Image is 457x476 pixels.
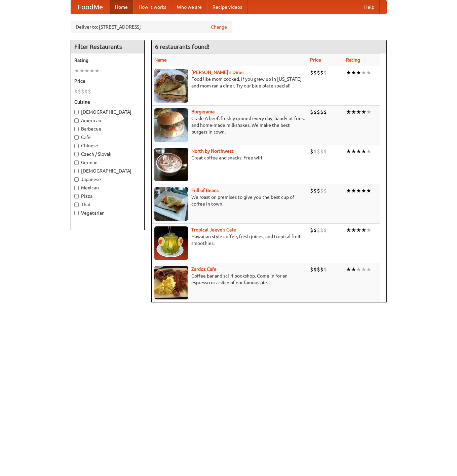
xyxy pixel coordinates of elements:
[361,108,366,116] li: ★
[351,148,356,155] li: ★
[78,88,81,95] li: $
[74,151,141,157] label: Czech / Slovak
[313,69,317,76] li: $
[323,69,327,76] li: $
[74,186,79,190] input: Mexican
[351,69,356,76] li: ★
[351,226,356,234] li: ★
[351,187,356,194] li: ★
[74,160,79,165] input: German
[74,127,79,131] input: Barbecue
[154,108,188,142] img: burgerama.jpg
[356,108,361,116] li: ★
[323,187,327,194] li: $
[74,88,78,95] li: $
[74,201,141,208] label: Thai
[154,226,188,260] img: jeeves.jpg
[361,148,366,155] li: ★
[313,148,317,155] li: $
[346,69,351,76] li: ★
[359,0,380,14] a: Help
[310,266,313,273] li: $
[310,57,321,63] a: Price
[361,69,366,76] li: ★
[154,148,188,181] img: north.jpg
[313,108,317,116] li: $
[323,266,327,273] li: $
[79,67,84,74] li: ★
[310,148,313,155] li: $
[74,109,141,115] label: [DEMOGRAPHIC_DATA]
[74,168,141,174] label: [DEMOGRAPHIC_DATA]
[191,188,219,193] a: Full of Beans
[155,43,210,50] ng-pluralize: 6 restaurants found!
[74,194,79,198] input: Pizza
[366,108,371,116] li: ★
[317,187,320,194] li: $
[361,187,366,194] li: ★
[74,203,79,207] input: Thai
[317,266,320,273] li: $
[133,0,172,14] a: How it works
[84,67,89,74] li: ★
[356,266,361,273] li: ★
[74,210,141,216] label: Vegetarian
[89,67,94,74] li: ★
[74,57,141,64] h5: Rating
[313,187,317,194] li: $
[351,108,356,116] li: ★
[317,69,320,76] li: $
[154,154,305,161] p: Great coffee and snacks. Free wifi.
[366,69,371,76] li: ★
[191,227,236,232] b: Tropical Jeeve's Cafe
[154,76,305,89] p: Food like mom cooked, if you grew up in [US_STATE] and mom ran a diner. Try our blue plate special!
[74,176,141,183] label: Japanese
[310,187,313,194] li: $
[320,69,323,76] li: $
[320,226,323,234] li: $
[346,266,351,273] li: ★
[317,148,320,155] li: $
[346,187,351,194] li: ★
[88,88,91,95] li: $
[74,142,141,149] label: Chinese
[310,108,313,116] li: $
[71,40,144,53] h4: Filter Restaurants
[366,226,371,234] li: ★
[346,148,351,155] li: ★
[74,152,79,156] input: Czech / Slovak
[74,110,79,114] input: [DEMOGRAPHIC_DATA]
[94,67,100,74] li: ★
[74,177,79,182] input: Japanese
[320,187,323,194] li: $
[74,169,79,173] input: [DEMOGRAPHIC_DATA]
[172,0,207,14] a: Who we are
[323,148,327,155] li: $
[191,266,217,272] a: Zardoz Cafe
[154,69,188,103] img: sallys.jpg
[154,272,305,286] p: Coffee bar and sci-fi bookshop. Come in for an espresso or a slice of our famous pie.
[154,115,305,135] p: Grade A beef, freshly ground every day, hand-cut fries, and home-made milkshakes. We make the bes...
[154,187,188,221] img: beans.jpg
[74,144,79,148] input: Chinese
[346,108,351,116] li: ★
[310,69,313,76] li: $
[310,226,313,234] li: $
[191,109,215,114] b: Burgerama
[351,266,356,273] li: ★
[74,117,141,124] label: American
[191,70,244,75] a: [PERSON_NAME]'s Diner
[366,187,371,194] li: ★
[84,88,88,95] li: $
[356,187,361,194] li: ★
[191,148,234,154] a: North by Northwest
[346,57,360,63] a: Rating
[320,148,323,155] li: $
[74,118,79,123] input: American
[71,21,232,33] div: Deliver to: [STREET_ADDRESS]
[320,108,323,116] li: $
[74,99,141,105] h5: Cuisine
